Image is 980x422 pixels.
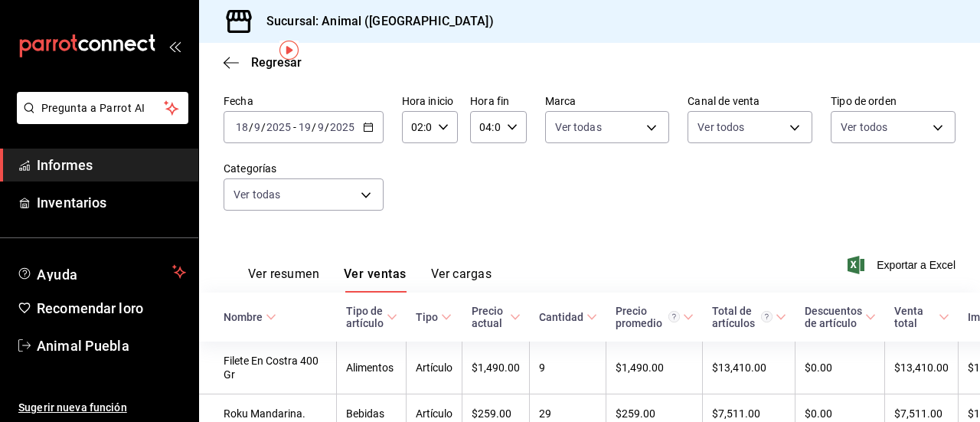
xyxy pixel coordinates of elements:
font: Alimentos [346,362,394,375]
font: / [312,121,316,133]
span: Nombre [224,311,276,323]
font: Informes [37,157,93,173]
span: Precio promedio [616,305,694,329]
font: Nombre [224,311,263,323]
font: Precio actual [472,305,503,329]
font: Artículo [416,408,452,420]
font: Roku Mandarina. [224,408,305,420]
input: -- [317,121,325,133]
span: Total de artículos [712,305,786,329]
font: Sugerir nueva función [18,401,127,414]
font: $259.00 [472,408,511,420]
button: Pregunta a Parrot AI [17,92,188,124]
span: Tipo de artículo [346,305,397,329]
img: Marcador de información sobre herramientas [279,41,299,60]
font: 9 [539,362,545,375]
font: $0.00 [805,362,832,375]
font: Animal Puebla [37,338,129,354]
font: Recomendar loro [37,300,143,316]
input: -- [235,121,249,133]
font: Total de artículos [712,305,755,329]
font: Exportar a Excel [877,259,955,271]
svg: Precio promedio = Total artículos / cantidad [668,311,680,322]
font: Hora inicio [402,95,453,107]
span: Tipo [416,311,452,323]
font: $13,410.00 [712,362,766,375]
button: Exportar a Excel [851,256,955,274]
font: Ver resumen [248,267,319,281]
font: $1,490.00 [616,362,664,375]
font: $13,410.00 [894,362,949,375]
a: Pregunta a Parrot AI [11,111,188,127]
font: Categorías [224,162,276,175]
font: $7,511.00 [894,408,942,420]
input: ---- [266,121,292,133]
font: Fecha [224,95,253,107]
font: $7,511.00 [712,408,760,420]
font: Precio promedio [616,305,662,329]
span: Venta total [894,305,949,329]
font: Ver cargas [431,267,492,281]
font: Ver ventas [344,267,407,281]
font: Regresar [251,55,302,70]
font: / [249,121,253,133]
font: Tipo [416,311,438,323]
font: Cantidad [539,311,583,323]
font: Ver todos [697,121,744,133]
font: $259.00 [616,408,655,420]
font: Marca [545,95,577,107]
font: Ver todas [234,188,280,201]
font: Pregunta a Parrot AI [41,102,145,114]
font: Tipo de orden [831,95,897,107]
font: Artículo [416,362,452,375]
font: $1,490.00 [472,362,520,375]
button: abrir_cajón_menú [168,40,181,52]
font: 29 [539,408,551,420]
input: -- [298,121,312,133]
font: Bebidas [346,408,384,420]
font: Venta total [894,305,923,329]
font: Filete En Costra 400 Gr [224,355,318,381]
input: ---- [329,121,355,133]
font: / [325,121,329,133]
span: Cantidad [539,311,597,323]
span: Descuentos de artículo [805,305,876,329]
div: pestañas de navegación [248,266,492,293]
font: Hora fin [470,95,509,107]
font: $0.00 [805,408,832,420]
input: -- [253,121,261,133]
font: - [293,121,296,133]
svg: El total de artículos considera cambios de precios en los artículos así como costos adicionales p... [761,311,773,322]
font: Sucursal: Animal ([GEOGRAPHIC_DATA]) [266,14,494,28]
button: Regresar [224,55,302,70]
font: Ver todos [841,121,887,133]
font: Inventarios [37,195,106,211]
font: Ayuda [37,267,78,283]
font: Descuentos de artículo [805,305,862,329]
font: Ver todas [555,121,602,133]
span: Precio actual [472,305,521,329]
font: Tipo de artículo [346,305,384,329]
font: / [261,121,266,133]
font: Canal de venta [688,95,759,107]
